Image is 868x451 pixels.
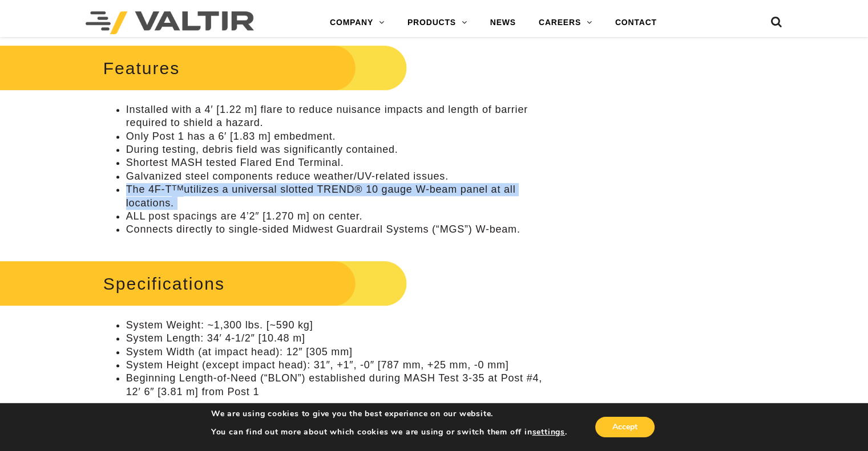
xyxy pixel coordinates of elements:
[211,409,567,419] p: We are using cookies to give you the best experience on our website.
[126,223,548,236] li: Connects directly to single-sided Midwest Guardrail Systems (“MGS”) W-beam.
[604,11,668,34] a: CONTACT
[126,170,548,183] li: Galvanized steel components reduce weather/UV-related issues.
[126,156,548,169] li: Shortest MASH tested Flared End Terminal.
[126,103,548,130] li: Installed with a 4′ [1.22 m] flare to reduce nuisance impacts and length of barrier required to s...
[396,11,479,34] a: PRODUCTS
[172,184,184,192] sup: TM
[318,11,396,34] a: COMPANY
[126,359,548,372] li: System Height (except impact head): 31″, +1″, -0″ [787 mm, +25 mm, -0 mm]
[126,130,548,143] li: Only Post 1 has a 6′ [1.83 m] embedment.
[126,372,548,399] li: Beginning Length-of-Need (“BLON”) established during MASH Test 3-35 at Post #4, 12′ 6″ [3.81 m] f...
[126,332,548,345] li: System Length: 34′ 4-1/2″ [10.48 m]
[532,427,564,437] button: settings
[126,319,548,332] li: System Weight: ~1,300 lbs. [~590 kg]
[126,183,548,210] li: The 4F-T utilizes a universal slotted TREND® 10 gauge W-beam panel at all locations.
[126,143,548,156] li: During testing, debris field was significantly contained.
[126,346,548,359] li: System Width (at impact head): 12″ [305 mm]
[86,11,254,34] img: Valtir
[211,427,567,437] p: You can find out more about which cookies we are using or switch them off in .
[126,210,548,223] li: ALL post spacings are 4’2″ [1.270 m] on center.
[479,11,527,34] a: NEWS
[595,417,655,437] button: Accept
[527,11,604,34] a: CAREERS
